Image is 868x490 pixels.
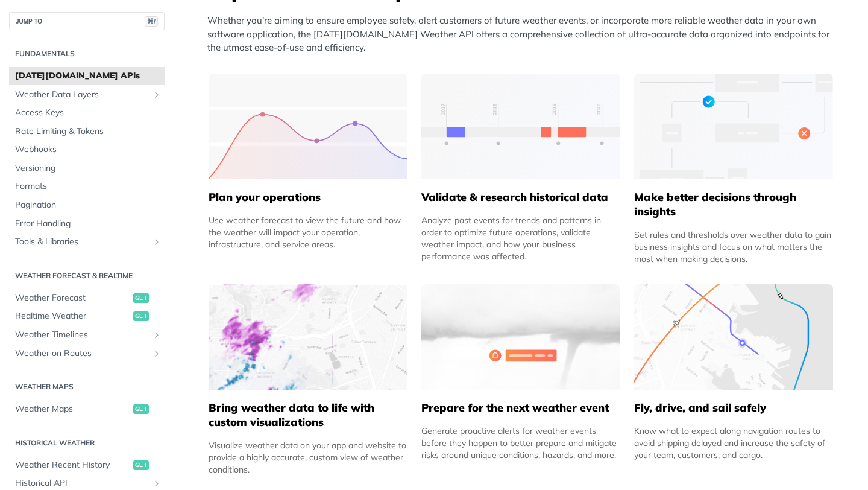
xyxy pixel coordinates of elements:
img: 39565e8-group-4962x.svg [209,74,407,179]
span: get [133,460,149,470]
div: Analyze past events for trends and patterns in order to optimize future operations, validate weat... [421,214,620,262]
h5: Plan your operations [209,190,407,205]
span: Formats [15,180,162,192]
div: Visualize weather data on your app and website to provide a highly accurate, custom view of weath... [209,439,407,476]
span: Weather Maps [15,403,130,415]
span: Webhooks [15,144,162,156]
a: Pagination [9,196,165,214]
a: Weather Forecastget [9,289,165,307]
span: Weather Timelines [15,329,149,341]
h5: Validate & research historical data [421,190,620,205]
button: JUMP TO⌘/ [9,12,165,30]
h2: Weather Forecast & realtime [9,270,165,281]
div: Set rules and thresholds over weather data to gain business insights and focus on what matters th... [634,229,833,265]
span: Tools & Libraries [15,236,149,248]
span: Access Keys [15,107,162,119]
span: Error Handling [15,218,162,230]
a: Tools & LibrariesShow subpages for Tools & Libraries [9,233,165,251]
span: Weather Data Layers [15,89,149,101]
h5: Fly, drive, and sail safely [634,401,833,415]
a: Realtime Weatherget [9,307,165,325]
button: Show subpages for Tools & Libraries [152,237,162,247]
h2: Fundamentals [9,48,165,59]
div: Generate proactive alerts for weather events before they happen to better prepare and mitigate ri... [421,425,620,461]
p: Whether you’re aiming to ensure employee safety, alert customers of future weather events, or inc... [207,14,840,55]
img: a22d113-group-496-32x.svg [634,74,833,179]
span: get [133,293,149,303]
a: Weather Data LayersShow subpages for Weather Data Layers [9,86,165,104]
div: Know what to expect along navigation routes to avoid shipping delayed and increase the safety of ... [634,425,833,461]
a: Webhooks [9,141,165,159]
span: ⌘/ [145,16,158,27]
img: 4463876-group-4982x.svg [209,284,407,390]
h5: Make better decisions through insights [634,190,833,219]
button: Show subpages for Historical API [152,479,162,488]
a: Error Handling [9,215,165,233]
span: [DATE][DOMAIN_NAME] APIs [15,70,162,82]
button: Show subpages for Weather Data Layers [152,90,162,100]
span: Versioning [15,162,162,174]
span: Weather Forecast [15,292,130,304]
span: Weather on Routes [15,348,149,360]
a: Access Keys [9,104,165,122]
button: Show subpages for Weather on Routes [152,349,162,358]
img: 13d7ca0-group-496-2.svg [421,74,620,179]
button: Show subpages for Weather Timelines [152,330,162,340]
span: Rate Limiting & Tokens [15,126,162,138]
a: Weather Mapsget [9,400,165,418]
a: [DATE][DOMAIN_NAME] APIs [9,67,165,85]
img: 994b3d6-mask-group-32x.svg [634,284,833,390]
h5: Prepare for the next weather event [421,401,620,415]
a: Weather TimelinesShow subpages for Weather Timelines [9,326,165,344]
a: Weather on RoutesShow subpages for Weather on Routes [9,345,165,363]
span: Realtime Weather [15,310,130,322]
span: Historical API [15,477,149,489]
span: Weather Recent History [15,459,130,471]
h2: Historical Weather [9,437,165,448]
div: Use weather forecast to view the future and how the weather will impact your operation, infrastru... [209,214,407,250]
h2: Weather Maps [9,381,165,392]
a: Formats [9,177,165,196]
span: get [133,311,149,321]
a: Versioning [9,159,165,177]
span: get [133,404,149,414]
span: Pagination [15,199,162,211]
a: Rate Limiting & Tokens [9,122,165,141]
a: Weather Recent Historyget [9,456,165,474]
img: 2c0a313-group-496-12x.svg [421,284,620,390]
h5: Bring weather data to life with custom visualizations [209,401,407,430]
